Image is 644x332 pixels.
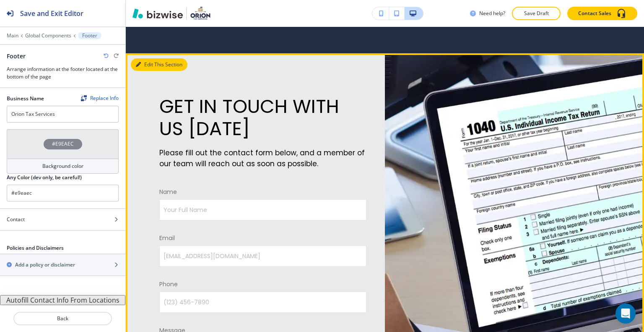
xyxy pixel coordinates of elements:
p: Save Draft [523,10,550,17]
h2: Business Name [7,95,44,102]
h2: Add a policy or disclaimer [15,261,75,269]
p: Email [159,234,366,242]
button: Contact Sales [567,7,637,20]
p: GET IN TOUCH WITH US [DATE] [159,95,366,140]
p: Phone [159,280,366,288]
div: Open Intercom Messenger [615,303,636,324]
p: Contact Sales [578,10,611,17]
button: Save Draft [512,7,561,20]
h4: Contact [7,216,25,223]
h4: #E9EAEC [52,140,74,148]
h2: Save and Exit Editor [20,8,83,18]
h4: Background color [42,162,83,170]
img: Your Logo [190,7,210,20]
button: ReplaceReplace Info [81,95,119,101]
button: #E9EAECBackground color [7,129,119,174]
p: Name [159,188,366,196]
button: Global Components [25,33,71,39]
h3: Need help? [479,10,505,17]
span: Find and replace this information across Bizwise [81,95,119,102]
img: Bizwise Logo [132,8,183,18]
p: Please fill out the contact form below, and a member of our team will reach out as soon as possible. [159,147,366,169]
button: Main [7,33,18,39]
button: Edit This Section [131,58,187,71]
div: Replace Info [81,95,119,101]
p: Footer [82,33,97,39]
button: Footer [78,32,101,39]
h2: Any Color (dev only, be careful!) [7,174,82,181]
img: Replace [81,95,87,101]
h3: Arrange information at the footer located at the bottom of the page [7,65,119,81]
h2: Footer [7,52,26,60]
button: Back [13,312,112,325]
h2: Policies and Disclaimers [7,244,64,252]
p: Back [14,315,111,322]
